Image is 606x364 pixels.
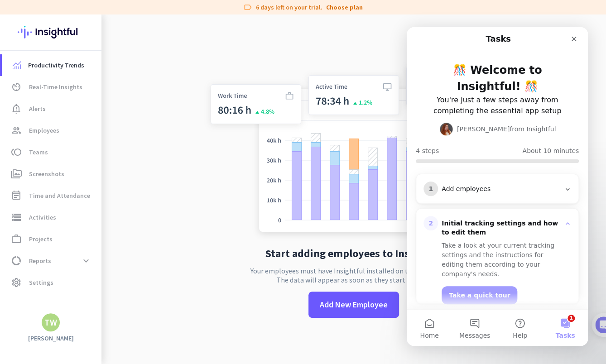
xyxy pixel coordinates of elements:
div: TW [44,318,57,327]
i: toll [11,147,22,158]
i: settings [11,277,22,288]
p: Your employees must have Insightful installed on their computers. The data will appear as soon as... [250,266,457,284]
span: Reports [29,255,51,266]
i: storage [11,212,22,223]
span: Real-Time Insights [29,81,82,92]
i: notification_important [11,103,22,114]
span: Employees [29,125,59,136]
img: menu-item [13,61,21,69]
i: av_timer [11,81,22,92]
a: storageActivities [2,206,101,228]
span: Settings [29,277,53,288]
span: Productivity Trends [28,60,84,71]
i: event_note [11,190,22,201]
a: data_usageReportsexpand_more [2,250,101,272]
i: data_usage [11,255,22,266]
i: perm_media [11,168,22,179]
button: expand_more [78,253,94,269]
a: menu-itemProductivity Trends [2,54,101,76]
a: settingsSettings [2,272,101,293]
img: Insightful logo [18,14,84,50]
i: work_outline [11,234,22,244]
span: Activities [29,212,56,223]
i: group [11,125,22,136]
span: Alerts [29,103,46,114]
span: Teams [29,147,48,158]
a: Choose plan [326,3,363,12]
a: event_noteTime and Attendance [2,185,101,206]
a: av_timerReal-Time Insights [2,76,101,98]
a: tollTeams [2,141,101,163]
span: Screenshots [29,168,64,179]
span: Add New Employee [320,299,388,311]
a: groupEmployees [2,120,101,141]
button: Add New Employee [308,292,399,318]
h2: Start adding employees to Insightful [265,248,442,259]
span: Projects [29,234,53,244]
img: no-search-results [204,61,504,241]
span: Time and Attendance [29,190,90,201]
iframe: Intercom live chat [407,27,588,346]
a: notification_importantAlerts [2,98,101,120]
i: label [243,3,252,12]
a: work_outlineProjects [2,228,101,250]
a: perm_mediaScreenshots [2,163,101,185]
